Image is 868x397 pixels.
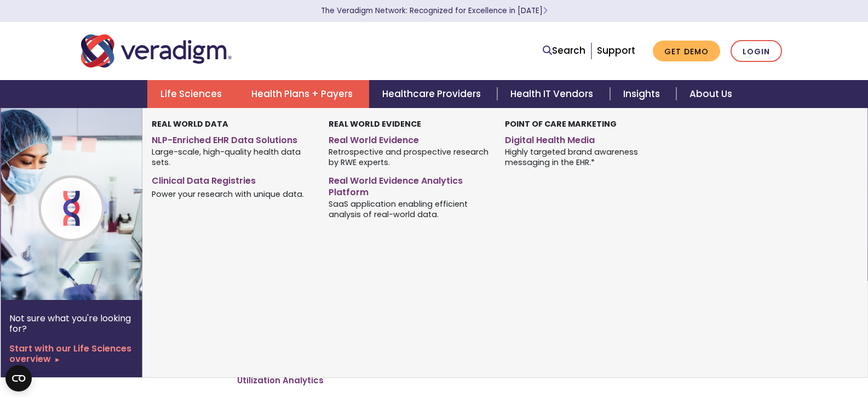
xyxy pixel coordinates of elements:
[1,108,177,300] img: Life Sciences
[329,198,488,219] span: SaaS application enabling efficient analysis of real-world data.
[497,80,610,108] a: Health IT Vendors
[152,146,312,168] span: Large-scale, high-quality health data sets.
[81,33,232,69] img: Veradigm logo
[329,118,421,129] strong: Real World Evidence
[9,343,134,364] a: Start with our Life Sciences overview
[238,80,369,108] a: Health Plans + Payers
[505,146,665,168] span: Highly targeted brand awareness messaging in the EHR.*
[152,118,228,129] strong: Real World Data
[597,44,635,57] a: Support
[505,118,617,129] strong: Point of Care Marketing
[676,80,745,108] a: About Us
[543,43,585,58] a: Search
[505,131,665,146] a: Digital Health Media
[329,146,488,168] span: Retrospective and prospective research by RWE experts.
[321,5,548,16] a: The Veradigm Network: Recognized for Excellence in [DATE]Learn More
[329,171,488,198] a: Real World Evidence Analytics Platform
[152,188,304,199] span: Power your research with unique data.
[369,80,497,108] a: Healthcare Providers
[147,80,238,108] a: Life Sciences
[152,131,312,146] a: NLP-Enriched EHR Data Solutions
[237,375,324,386] a: Utilization Analytics
[610,80,676,108] a: Insights
[9,313,134,334] p: Not sure what you're looking for?
[653,41,720,62] a: Get Demo
[543,5,548,16] span: Learn More
[731,40,782,63] a: Login
[152,171,312,187] a: Clinical Data Registries
[329,131,488,146] a: Real World Evidence
[5,365,32,392] button: Open CMP widget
